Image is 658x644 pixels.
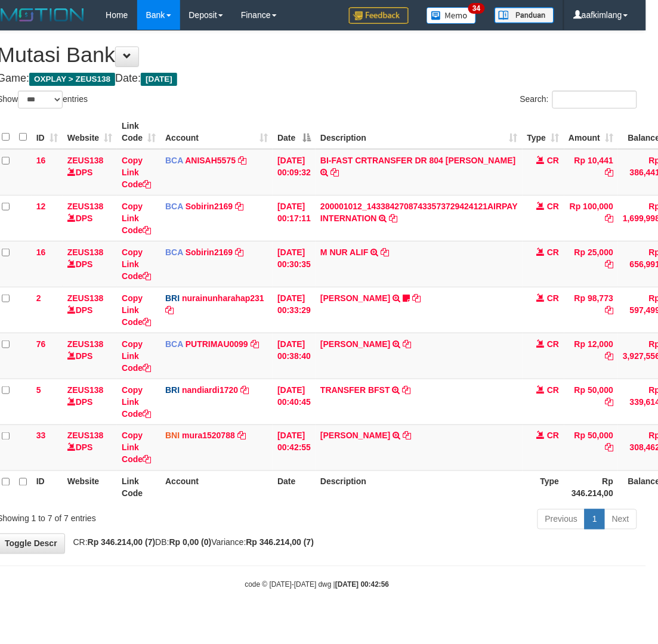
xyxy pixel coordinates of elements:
td: DPS [63,241,117,287]
th: Account: activate to sort column ascending [160,115,273,149]
a: Copy 200001012_14338427087433573729424121AIRPAY INTERNATION to clipboard [390,213,398,223]
strong: Rp 346.214,00 (7) [246,538,314,547]
span: OXPLAY > ZEUS138 [29,73,115,86]
a: ZEUS138 [67,202,104,211]
a: mura1520788 [182,431,235,441]
span: BCA [165,156,183,165]
a: Copy IBNU FADILLAH to clipboard [412,293,421,303]
span: 5 [36,385,41,395]
td: Rp 100,000 [564,195,619,241]
td: DPS [63,333,117,379]
span: CR [547,156,559,165]
a: Copy Rp 12,000 to clipboard [605,351,613,361]
select: Showentries [18,91,63,109]
a: Copy Link Code [122,431,151,465]
a: Next [604,509,637,530]
a: PUTRIMAU0099 [186,339,248,349]
th: Website: activate to sort column ascending [63,115,117,149]
td: Rp 12,000 [564,333,619,379]
a: ZEUS138 [67,247,104,257]
th: Account [160,470,273,504]
a: Copy M NUR ALIF to clipboard [381,247,389,257]
a: Copy Link Code [122,202,151,235]
th: Rp 346.214,00 [564,470,619,504]
a: Copy Rp 98,773 to clipboard [605,305,613,315]
span: BCA [165,247,183,257]
span: BNI [165,431,180,441]
td: DPS [63,287,117,333]
span: 33 [36,431,46,441]
a: nurainunharahap231 [182,293,264,303]
td: Rp 98,773 [564,287,619,333]
span: BRI [165,293,180,303]
span: BCA [165,202,183,211]
a: [PERSON_NAME] [320,431,390,441]
a: Copy Link Code [122,247,151,281]
a: Sobirin2169 [186,202,233,211]
td: DPS [63,379,117,425]
th: Type [523,470,564,504]
a: Previous [537,509,585,530]
span: BRI [165,385,180,395]
a: [PERSON_NAME] [320,293,390,303]
a: ZEUS138 [67,431,104,441]
td: [DATE] 00:09:32 [273,149,316,196]
a: [PERSON_NAME] [320,339,390,349]
a: Copy Sobirin2169 to clipboard [235,202,243,211]
label: Search: [520,91,637,109]
a: ZEUS138 [67,156,104,165]
a: TRANSFER BFST [320,385,390,395]
span: CR [547,293,559,303]
a: Sobirin2169 [186,247,233,257]
td: [DATE] 00:33:29 [273,287,316,333]
span: 16 [36,247,46,257]
th: Date: activate to sort column descending [273,115,316,149]
strong: [DATE] 00:42:56 [335,581,389,589]
a: Copy Rp 50,000 to clipboard [605,443,613,453]
th: Type: activate to sort column ascending [523,115,564,149]
a: Copy TRANSFER BFST to clipboard [403,385,411,395]
a: Copy Link Code [122,339,151,373]
td: DPS [63,425,117,470]
a: Copy Rp 50,000 to clipboard [605,397,613,407]
span: BCA [165,339,183,349]
th: ID [32,470,63,504]
td: Rp 50,000 [564,425,619,470]
th: Description [316,470,523,504]
span: 2 [36,293,41,303]
a: Copy RAHMAT HIDAYAT to clipboard [403,339,412,349]
td: [DATE] 00:38:40 [273,333,316,379]
span: CR [547,339,559,349]
a: Copy Link Code [122,385,151,419]
a: Copy Rp 10,441 to clipboard [605,168,613,177]
th: Link Code [117,470,160,504]
span: CR: DB: Variance: [67,538,314,547]
span: CR [547,247,559,257]
a: Copy BONIFASIUS VIKTOR to clipboard [403,431,412,441]
th: Link Code: activate to sort column ascending [117,115,160,149]
td: BI-FAST CRTRANSFER DR 804 [PERSON_NAME] [316,149,523,196]
a: Copy Link Code [122,293,151,327]
a: 1 [585,509,605,530]
a: Copy Link Code [122,156,151,189]
td: [DATE] 00:42:55 [273,425,316,470]
span: CR [547,385,559,395]
td: Rp 50,000 [564,379,619,425]
span: 34 [468,3,484,14]
a: Copy Sobirin2169 to clipboard [235,247,243,257]
td: [DATE] 00:17:11 [273,195,316,241]
th: Website [63,470,117,504]
a: nandiardi1720 [182,385,238,395]
td: Rp 10,441 [564,149,619,196]
th: Date [273,470,316,504]
span: [DATE] [141,73,177,86]
a: Copy nandiardi1720 to clipboard [240,385,249,395]
a: ZEUS138 [67,385,104,395]
a: 200001012_14338427087433573729424121AIRPAY INTERNATION [320,202,518,223]
td: DPS [63,149,117,196]
a: ZEUS138 [67,339,104,349]
a: Copy Rp 25,000 to clipboard [605,259,613,269]
th: Amount: activate to sort column ascending [564,115,619,149]
span: 16 [36,156,46,165]
img: Feedback.jpg [349,7,409,24]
